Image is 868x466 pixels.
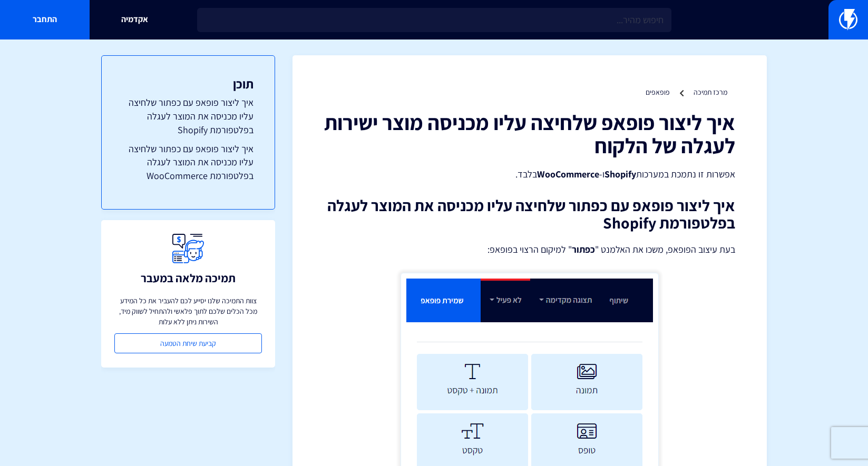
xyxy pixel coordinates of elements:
h2: איך ליצור פופאפ עם כפתור שלחיצה עליו מכניסה את המוצר לעגלה בפלטפורמת Shopify [324,197,735,232]
h3: תמיכה מלאה במעבר [141,272,236,284]
p: בעת עיצוב הפופאפ, משכו את האלמנט " " למיקום הרצוי בפופאפ: [324,242,735,257]
h3: תוכן [123,77,253,91]
a: איך ליצור פופאפ עם כפתור שלחיצה עליו מכניסה את המוצר לעגלה בפלטפורמת Shopify [123,96,253,136]
input: חיפוש מהיר... [197,8,671,32]
p: אפשרות זו נתמכת במערכות ו- בלבד. [324,167,735,181]
strong: Shopify [604,168,636,180]
h1: איך ליצור פופאפ שלחיצה עליו מכניסה מוצר ישירות לעגלה של הלקוח [324,111,735,157]
strong: WooCommerce [537,168,599,180]
a: איך ליצור פופאפ עם כפתור שלחיצה עליו מכניסה את המוצר לעגלה בפלטפורמת WooCommerce [123,142,253,183]
p: צוות התמיכה שלנו יסייע לכם להעביר את כל המידע מכל הכלים שלכם לתוך פלאשי ולהתחיל לשווק מיד, השירות... [114,295,261,327]
a: מרכז תמיכה [694,87,727,97]
a: קביעת שיחת הטמעה [114,333,261,353]
a: פופאפים [646,87,670,97]
strong: כפתור [572,243,595,255]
